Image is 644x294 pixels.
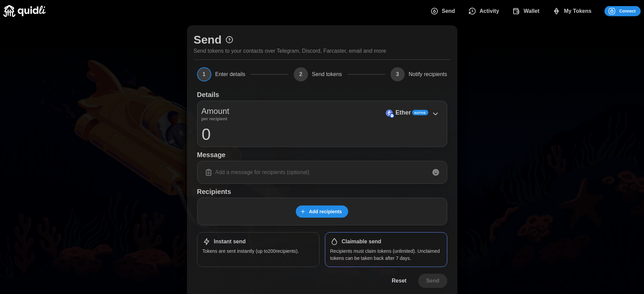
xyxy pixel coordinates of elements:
[197,150,447,159] h1: Message
[426,274,439,288] span: Send
[480,4,499,18] span: Activity
[214,238,246,245] h1: Instant send
[197,67,211,81] span: 1
[425,4,463,18] button: Send
[296,205,348,218] button: Add recipients
[197,90,219,99] h1: Details
[604,6,641,16] button: Connect
[294,67,308,81] span: 2
[342,238,381,245] h1: Claimable send
[392,274,407,288] span: Reset
[396,108,411,118] p: Ether
[390,67,405,81] span: 3
[418,274,447,288] button: Send
[547,4,599,18] button: My Tokens
[409,72,447,77] span: Notify recipients
[201,165,443,179] input: Add a message for recipients (optional)
[194,47,386,55] p: Send tokens to your contacts over Telegram, Discord, Farcaster, email and more
[619,6,636,16] span: Connect
[442,4,455,18] span: Send
[309,206,342,217] span: Add recipients
[463,4,507,18] button: Activity
[312,72,342,77] span: Send tokens
[524,4,540,18] span: Wallet
[390,67,447,81] button: 3Notify recipients
[294,67,342,81] button: 2Send tokens
[564,4,592,18] span: My Tokens
[507,4,547,18] button: Wallet
[194,32,222,47] h1: Send
[197,187,447,196] h1: Recipients
[215,72,245,77] span: Enter details
[201,105,230,117] p: Amount
[201,117,230,121] p: per recipient
[3,5,46,17] img: Quidli
[330,248,442,262] p: Recipients must claim tokens (unlimited). Unclaimed tokens can be taken back after 7 days.
[202,248,314,254] p: Tokens are sent instantly (up to 200 recipients).
[384,274,414,288] button: Reset
[414,111,426,115] span: Native
[197,67,245,81] button: 1Enter details
[386,109,393,117] img: Ether (on Base)
[201,126,443,143] input: 0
